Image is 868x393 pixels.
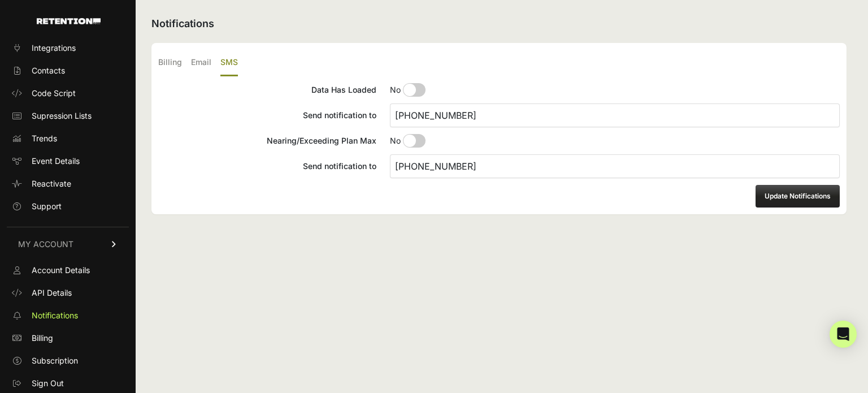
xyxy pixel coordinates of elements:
span: Account Details [32,265,90,276]
button: Update Notifications [756,185,840,208]
a: Integrations [7,39,129,57]
a: Billing [7,329,129,347]
div: Send notification to [158,110,376,121]
a: Subscription [7,352,129,370]
div: Open Intercom Messenger [830,321,857,348]
div: Send notification to [158,161,376,172]
a: Notifications [7,306,129,325]
span: Billing [32,332,53,344]
a: Supression Lists [7,107,129,125]
img: Retention.com [37,18,101,24]
span: Trends [32,133,57,144]
span: Integrations [32,42,76,54]
a: Contacts [7,62,129,80]
span: MY ACCOUNT [18,239,73,250]
span: Notifications [32,310,78,321]
span: Subscription [32,355,78,366]
a: MY ACCOUNT [7,227,129,261]
label: Billing [158,50,182,76]
span: Contacts [32,65,65,76]
a: API Details [7,284,129,302]
span: Event Details [32,156,80,167]
span: Reactivate [32,178,71,189]
label: SMS [220,50,238,76]
a: Code Script [7,84,129,102]
span: Code Script [32,88,76,99]
input: Send notification to [390,103,840,127]
div: Data Has Loaded [158,84,376,96]
span: API Details [32,287,72,299]
label: Email [191,50,211,76]
a: Support [7,197,129,215]
span: Sign Out [32,378,64,389]
span: Supression Lists [32,110,92,122]
a: Event Details [7,152,129,170]
a: Account Details [7,261,129,279]
span: Support [32,201,62,212]
input: Send notification to [390,154,840,178]
div: Nearing/Exceeding Plan Max [158,135,376,146]
a: Reactivate [7,175,129,193]
h2: Notifications [151,16,847,32]
a: Sign Out [7,374,129,392]
a: Trends [7,129,129,148]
